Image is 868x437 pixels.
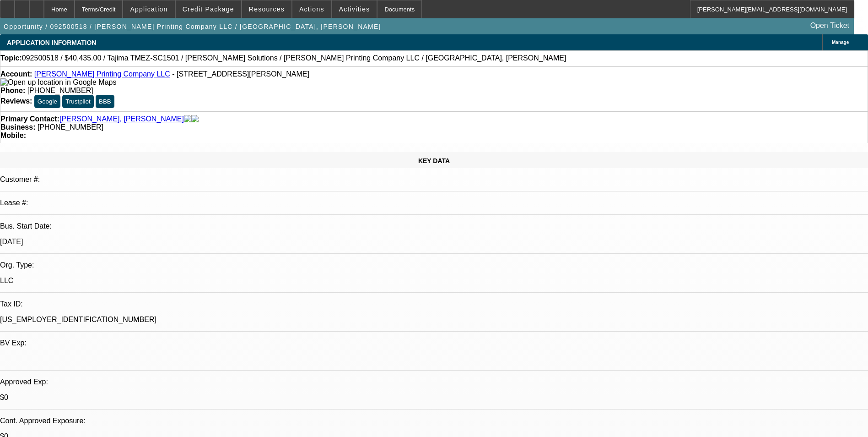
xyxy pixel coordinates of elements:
button: Trustpilot [62,95,93,108]
strong: Primary Contact: [0,115,59,123]
img: Open up location in Google Maps [0,78,116,87]
span: APPLICATION INFORMATION [7,39,96,46]
button: BBB [96,95,114,108]
button: Activities [332,0,377,18]
a: Open Ticket [807,18,853,33]
button: Credit Package [176,0,241,18]
strong: Account: [0,70,32,78]
span: Credit Package [183,5,234,13]
strong: Business: [0,123,35,131]
span: Opportunity / 092500518 / [PERSON_NAME] Printing Company LLC / [GEOGRAPHIC_DATA], [PERSON_NAME] [4,23,381,30]
span: Actions [299,5,324,13]
button: Application [123,0,174,18]
span: KEY DATA [418,157,450,164]
button: Actions [292,0,331,18]
img: facebook-icon.png [184,115,191,123]
strong: Mobile: [0,131,26,139]
strong: Phone: [0,87,25,94]
span: [PHONE_NUMBER] [38,123,103,131]
span: Application [130,5,167,13]
span: 092500518 / $40,435.00 / Tajima TMEZ-SC1501 / [PERSON_NAME] Solutions / [PERSON_NAME] Printing Co... [22,54,566,62]
span: Activities [339,5,370,13]
a: View Google Maps [0,78,116,86]
a: [PERSON_NAME], [PERSON_NAME] [59,115,184,123]
span: Manage [832,40,849,45]
a: [PERSON_NAME] Printing Company LLC [34,70,170,78]
button: Resources [242,0,291,18]
strong: Topic: [0,54,22,62]
span: - [STREET_ADDRESS][PERSON_NAME] [172,70,309,78]
span: Resources [249,5,285,13]
button: Google [34,95,60,108]
strong: Reviews: [0,97,32,105]
span: [PHONE_NUMBER] [27,87,93,94]
img: linkedin-icon.png [191,115,199,123]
